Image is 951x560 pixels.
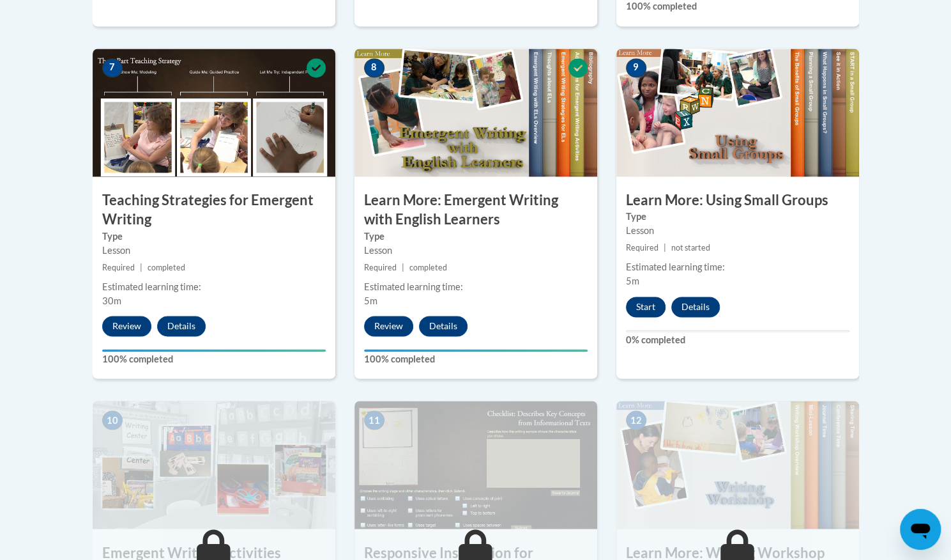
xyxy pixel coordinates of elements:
[102,349,326,352] div: Your progress
[102,244,326,258] div: Lesson
[626,243,658,253] span: Required
[409,263,447,272] span: completed
[671,297,720,317] button: Details
[626,224,849,238] div: Lesson
[671,243,710,253] span: not started
[364,58,384,77] span: 8
[364,410,384,430] span: 11
[364,280,588,294] div: Estimated learning time:
[900,509,941,550] iframe: Button to launch messaging window, conversation in progress
[419,316,468,336] button: Details
[626,276,639,286] span: 5m
[364,263,397,272] span: Required
[616,401,859,529] img: Course Image
[354,49,597,176] img: Course Image
[93,49,335,176] img: Course Image
[626,210,849,224] label: Type
[157,316,206,336] button: Details
[364,229,588,244] label: Type
[93,401,335,529] img: Course Image
[364,244,588,258] div: Lesson
[354,401,597,529] img: Course Image
[626,297,666,317] button: Start
[626,58,646,77] span: 9
[102,316,151,336] button: Review
[364,316,413,336] button: Review
[364,352,588,366] label: 100% completed
[402,263,404,272] span: |
[102,58,123,77] span: 7
[140,263,142,272] span: |
[102,352,326,366] label: 100% completed
[626,410,646,430] span: 12
[354,191,597,230] h3: Learn More: Emergent Writing with English Learners
[626,332,849,346] label: 0% completed
[148,263,185,272] span: completed
[102,410,123,430] span: 10
[93,191,335,230] h3: Teaching Strategies for Emergent Writing
[102,263,135,272] span: Required
[664,243,666,253] span: |
[102,295,121,306] span: 30m
[102,229,326,244] label: Type
[364,295,377,306] span: 5m
[102,280,326,294] div: Estimated learning time:
[364,349,588,352] div: Your progress
[616,49,859,176] img: Course Image
[626,260,849,274] div: Estimated learning time:
[616,191,859,210] h3: Learn More: Using Small Groups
